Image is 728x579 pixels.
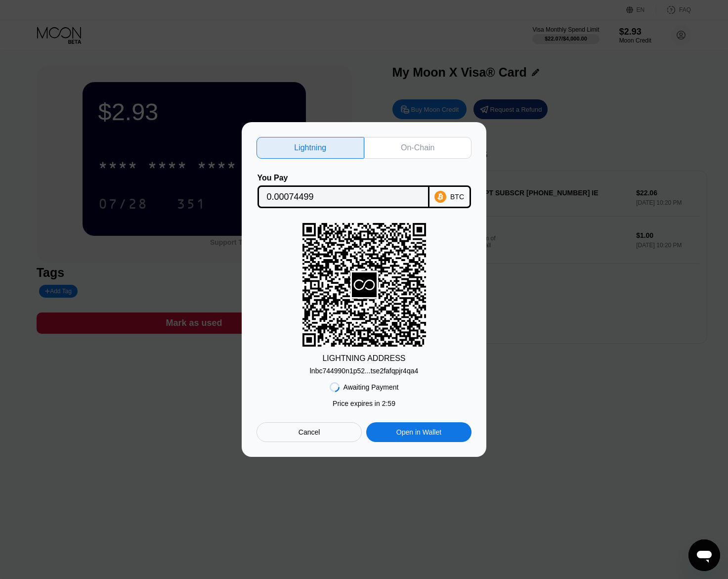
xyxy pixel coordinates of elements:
[450,193,464,201] div: BTC
[343,383,399,391] div: Awaiting Payment
[322,354,405,363] div: LIGHTNING ADDRESS
[257,422,362,442] div: Cancel
[364,137,472,159] div: On-Chain
[688,539,720,571] iframe: Button to launch messaging window
[294,143,326,153] div: Lightning
[382,400,395,407] span: 2 : 59
[366,422,471,442] div: Open in Wallet
[396,428,441,437] div: Open in Wallet
[257,137,364,159] div: Lightning
[299,428,320,437] div: Cancel
[257,174,471,208] div: You PayBTC
[257,174,429,182] div: You Pay
[310,367,419,375] div: lnbc744990n1p52...tse2fafqpjr4qa4
[401,143,434,153] div: On-Chain
[333,400,395,407] div: Price expires in
[310,363,419,375] div: lnbc744990n1p52...tse2fafqpjr4qa4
